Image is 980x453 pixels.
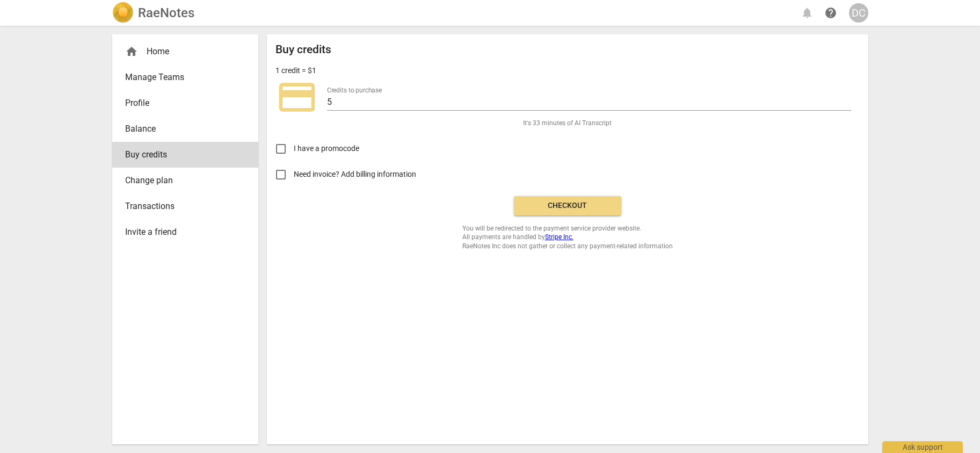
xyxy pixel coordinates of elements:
[112,2,194,24] a: LogoRaeNotes
[821,3,840,23] a: Help
[112,39,258,64] div: Home
[125,45,138,58] span: home
[462,224,673,251] span: You will be redirected to the payment service provider website. All payments are handled by RaeNo...
[275,43,331,56] h2: Buy credits
[294,169,418,180] span: Need invoice? Add billing information
[545,233,574,241] a: Stripe Inc.
[112,116,258,142] a: Balance
[125,226,237,239] span: Invite a friend
[275,65,316,76] p: 1 credit = $1
[125,148,237,161] span: Buy credits
[824,6,837,19] span: help
[112,90,258,116] a: Profile
[523,119,612,128] span: It's 33 minutes of AI Transcript
[882,441,963,453] div: Ask support
[125,200,237,213] span: Transactions
[327,87,382,94] label: Credits to purchase
[138,5,194,20] h2: RaeNotes
[125,123,237,135] span: Balance
[125,174,237,187] span: Change plan
[522,200,613,211] span: Checkout
[112,142,258,168] a: Buy credits
[112,168,258,193] a: Change plan
[275,76,318,119] span: credit_card
[294,143,359,154] span: I have a promocode
[514,196,621,215] button: Checkout
[112,219,258,245] a: Invite a friend
[125,71,237,84] span: Manage Teams
[112,193,258,219] a: Transactions
[125,45,237,58] div: Home
[112,64,258,90] a: Manage Teams
[125,97,237,110] span: Profile
[849,3,868,23] button: DC
[112,2,134,24] img: Logo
